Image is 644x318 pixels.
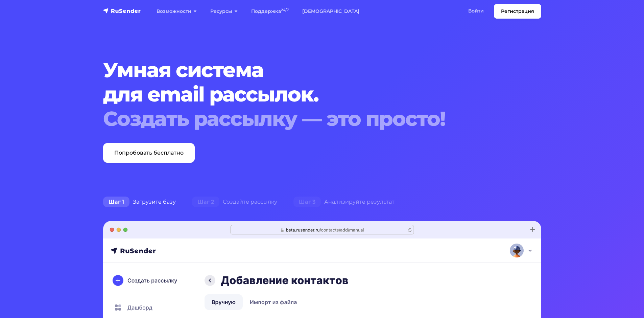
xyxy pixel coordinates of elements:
[150,4,204,18] a: Возможности
[103,7,141,14] img: RuSender
[103,143,195,163] a: Попробовать бесплатно
[95,195,184,209] div: Загрузите базу
[293,197,321,207] span: Шаг 3
[494,4,541,19] a: Регистрация
[281,8,289,12] sup: 24/7
[184,195,285,209] div: Создайте рассылку
[192,197,219,207] span: Шаг 2
[285,195,403,209] div: Анализируйте результат
[461,4,491,18] a: Войти
[103,197,129,207] span: Шаг 1
[103,107,504,131] div: Создать рассылку — это просто!
[204,4,244,18] a: Ресурсы
[244,4,295,18] a: Поддержка24/7
[295,4,366,18] a: [DEMOGRAPHIC_DATA]
[103,58,504,131] h1: Умная система для email рассылок.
